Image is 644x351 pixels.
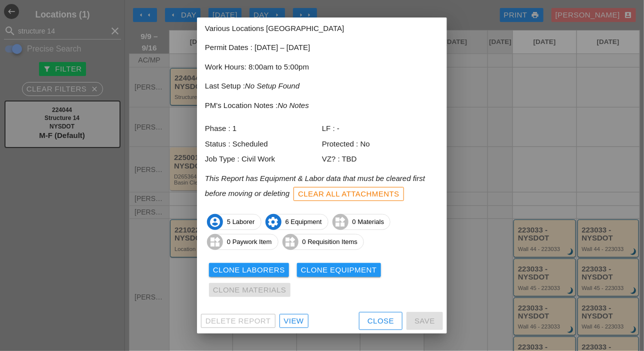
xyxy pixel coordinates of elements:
[205,100,439,111] p: PM's Location Notes :
[332,214,348,230] i: widgets
[213,264,285,276] div: Clone Laborers
[265,214,281,230] i: settings
[284,315,304,327] div: View
[209,263,289,277] button: Clone Laborers
[205,174,425,197] i: This Report has Equipment & Labor data that must be cleared first before moving or deleting
[367,315,394,327] div: Close
[266,214,328,230] span: 6 Equipment
[277,101,309,109] i: No Notes
[205,42,439,53] p: Permit Dates : [DATE] – [DATE]
[207,234,278,250] span: 0 Paywork Item
[205,80,439,92] p: Last Setup :
[279,314,308,328] a: View
[205,153,322,165] div: Job Type : Civil Work
[205,138,322,150] div: Status : Scheduled
[205,23,439,34] p: Various Locations [GEOGRAPHIC_DATA]
[297,263,381,277] button: Clone Equipment
[283,234,364,250] span: 0 Requisition Items
[293,187,404,201] button: Clear All Attachments
[322,138,439,150] div: Protected : No
[245,81,299,90] i: No Setup Found
[205,123,322,134] div: Phase : 1
[207,234,223,250] i: widgets
[322,153,439,165] div: VZ? : TBD
[322,123,439,134] div: LF : -
[301,264,377,276] div: Clone Equipment
[359,312,402,330] button: Close
[333,214,390,230] span: 0 Materials
[298,188,399,200] div: Clear All Attachments
[205,61,439,73] p: Work Hours: 8:00am to 5:00pm
[207,214,261,230] span: 5 Laborer
[282,234,298,250] i: widgets
[207,214,223,230] i: account_circle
